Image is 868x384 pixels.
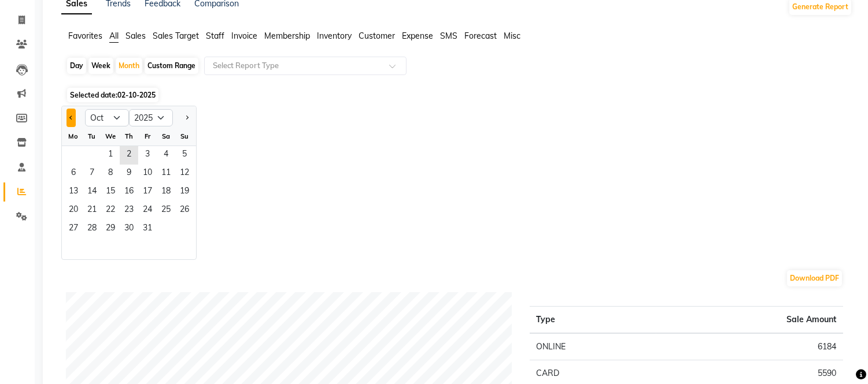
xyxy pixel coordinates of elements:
[182,109,191,127] button: Next month
[101,220,120,238] div: Wednesday, October 29, 2025
[175,202,194,220] span: 26
[101,127,120,146] div: We
[138,220,157,238] span: 31
[120,146,138,165] span: 2
[83,220,101,238] span: 28
[440,31,457,41] span: SMS
[402,31,433,41] span: Expense
[787,270,842,286] button: Download PDF
[109,31,119,41] span: All
[64,202,83,220] div: Monday, October 20, 2025
[145,58,198,74] div: Custom Range
[138,202,157,220] div: Friday, October 24, 2025
[175,183,194,202] div: Sunday, October 19, 2025
[129,109,173,126] select: Select year
[64,202,83,220] span: 20
[157,183,175,202] span: 18
[120,202,138,220] div: Thursday, October 23, 2025
[530,333,657,360] td: ONLINE
[101,165,120,183] div: Wednesday, October 8, 2025
[157,146,175,165] span: 4
[264,31,310,41] span: Membership
[530,307,657,334] th: Type
[88,58,113,74] div: Week
[175,202,194,220] div: Sunday, October 26, 2025
[138,127,157,146] div: Fr
[85,109,129,126] select: Select month
[101,146,120,165] div: Wednesday, October 1, 2025
[359,31,395,41] span: Customer
[83,127,101,146] div: Tu
[175,146,194,165] span: 5
[101,183,120,202] span: 15
[64,165,83,183] div: Monday, October 6, 2025
[656,333,843,360] td: 6184
[83,165,101,183] div: Tuesday, October 7, 2025
[138,220,157,238] div: Friday, October 31, 2025
[101,183,120,202] div: Wednesday, October 15, 2025
[138,146,157,165] span: 3
[116,58,142,74] div: Month
[83,202,101,220] span: 21
[175,146,194,165] div: Sunday, October 5, 2025
[153,31,199,41] span: Sales Target
[157,183,175,202] div: Saturday, October 18, 2025
[138,165,157,183] span: 10
[138,165,157,183] div: Friday, October 10, 2025
[64,220,83,238] div: Monday, October 27, 2025
[83,202,101,220] div: Tuesday, October 21, 2025
[120,183,138,202] div: Thursday, October 16, 2025
[138,202,157,220] span: 24
[138,183,157,202] span: 17
[157,202,175,220] span: 25
[120,127,138,146] div: Th
[83,183,101,202] div: Tuesday, October 14, 2025
[175,165,194,183] div: Sunday, October 12, 2025
[64,165,83,183] span: 6
[138,183,157,202] div: Friday, October 17, 2025
[120,165,138,183] span: 9
[175,183,194,202] span: 19
[68,31,102,41] span: Favorites
[157,146,175,165] div: Saturday, October 4, 2025
[64,183,83,202] div: Monday, October 13, 2025
[206,31,224,41] span: Staff
[67,88,158,102] span: Selected date:
[67,109,76,127] button: Previous month
[125,31,146,41] span: Sales
[120,220,138,238] div: Thursday, October 30, 2025
[101,220,120,238] span: 29
[175,165,194,183] span: 12
[67,58,86,74] div: Day
[64,220,83,238] span: 27
[175,127,194,146] div: Su
[64,127,83,146] div: Mo
[157,165,175,183] div: Saturday, October 11, 2025
[101,202,120,220] div: Wednesday, October 22, 2025
[464,31,497,41] span: Forecast
[101,165,120,183] span: 8
[157,127,175,146] div: Sa
[101,202,120,220] span: 22
[64,183,83,202] span: 13
[83,220,101,238] div: Tuesday, October 28, 2025
[120,183,138,202] span: 16
[120,220,138,238] span: 30
[120,202,138,220] span: 23
[117,91,156,99] span: 02-10-2025
[138,146,157,165] div: Friday, October 3, 2025
[157,165,175,183] span: 11
[120,165,138,183] div: Thursday, October 9, 2025
[83,165,101,183] span: 7
[656,307,843,334] th: Sale Amount
[231,31,257,41] span: Invoice
[83,183,101,202] span: 14
[120,146,138,165] div: Thursday, October 2, 2025
[317,31,352,41] span: Inventory
[157,202,175,220] div: Saturday, October 25, 2025
[504,31,520,41] span: Misc
[101,146,120,165] span: 1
